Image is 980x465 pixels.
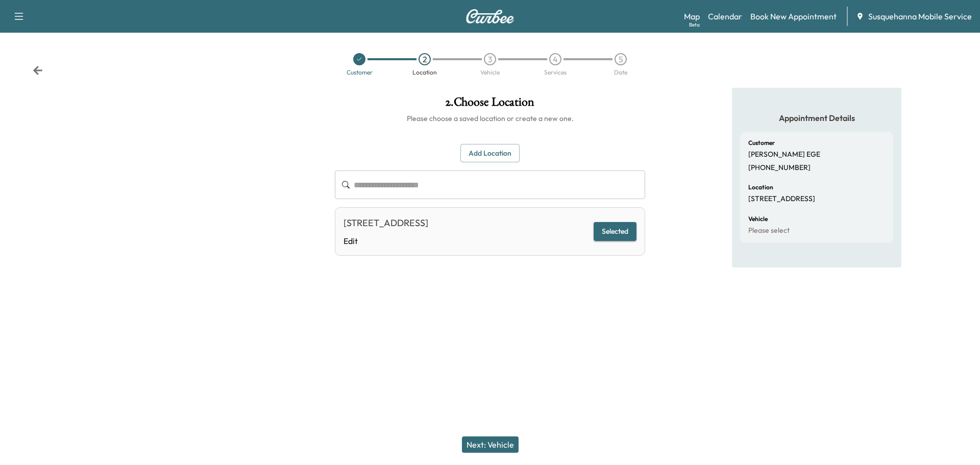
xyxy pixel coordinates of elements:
[868,10,972,22] span: Susquehanna Mobile Service
[419,53,431,65] div: 2
[460,144,520,163] button: Add Location
[615,53,627,65] div: 5
[689,21,700,29] div: Beta
[750,10,837,22] a: Book New Appointment
[335,96,645,113] h1: 2 . Choose Location
[748,150,820,159] p: [PERSON_NAME] EGE
[344,216,428,230] div: [STREET_ADDRESS]
[708,10,742,22] a: Calendar
[544,69,567,76] div: Services
[594,222,636,241] button: Selected
[748,163,811,173] p: [PHONE_NUMBER]
[347,69,373,76] div: Customer
[484,53,496,65] div: 3
[748,194,815,204] p: [STREET_ADDRESS]
[740,112,893,124] h5: Appointment Details
[748,216,768,222] h6: Vehicle
[748,226,790,235] p: Please select
[33,65,43,76] div: Back
[684,10,700,22] a: MapBeta
[462,436,519,453] button: Next: Vehicle
[412,69,437,76] div: Location
[748,140,775,146] h6: Customer
[549,53,561,65] div: 4
[480,69,500,76] div: Vehicle
[465,9,514,23] img: Curbee Logo
[344,235,428,247] a: Edit
[614,69,627,76] div: Date
[335,113,645,124] h6: Please choose a saved location or create a new one.
[748,184,773,190] h6: Location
